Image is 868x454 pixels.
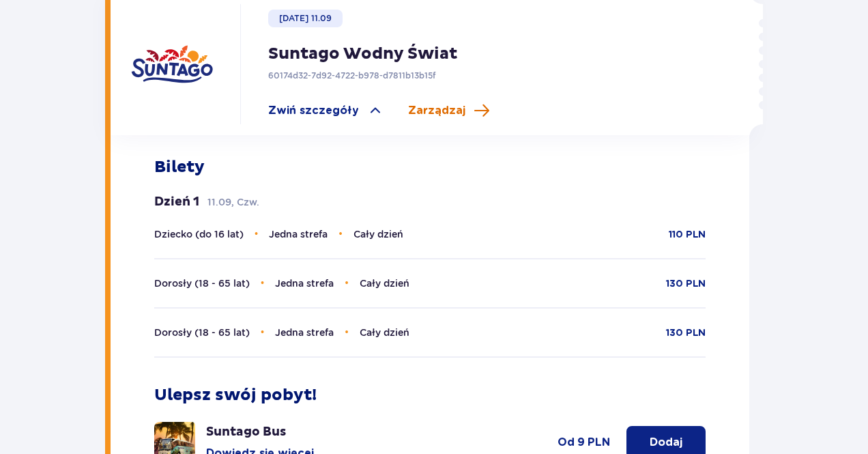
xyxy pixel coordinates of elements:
p: od [558,435,575,450]
p: 11.09, Czw. [207,195,259,209]
span: • [345,326,349,339]
p: Bilety [154,157,205,178]
span: • [345,276,349,290]
p: Suntago Bus [206,424,286,440]
span: Zwiń szczegóły [268,103,359,118]
img: Suntago logo [131,23,213,105]
p: 130 PLN [666,277,706,291]
span: • [255,227,259,241]
span: Jedna strefa [275,278,334,289]
span: Cały dzień [353,229,403,240]
span: Dziecko (do 16 lat) [154,229,244,240]
span: Zarządzaj [408,103,465,118]
span: Dorosły (18 - 65 lat) [154,278,250,289]
span: Jedna strefa [269,229,328,240]
p: 130 PLN [666,326,706,340]
p: 60174d32-7d92-4722-b978-d7811b13b15f [268,70,436,82]
span: Dorosły (18 - 65 lat) [154,327,250,338]
p: Dzień 1 [154,194,199,210]
a: Zwiń szczegóły [268,102,384,119]
p: Ulepsz swój pobyt! [154,385,317,406]
span: Cały dzień [360,327,409,338]
p: 110 PLN [669,228,706,242]
span: • [261,326,265,339]
a: Zarządzaj [408,102,490,119]
p: PLN [588,435,610,450]
span: • [261,276,265,290]
p: Suntago Wodny Świat [268,44,457,64]
span: • [338,227,343,241]
p: Dodaj [650,435,682,450]
span: Jedna strefa [275,327,334,338]
p: 9 [577,435,585,450]
p: [DATE] 11.09 [279,12,332,25]
span: Cały dzień [360,278,409,289]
